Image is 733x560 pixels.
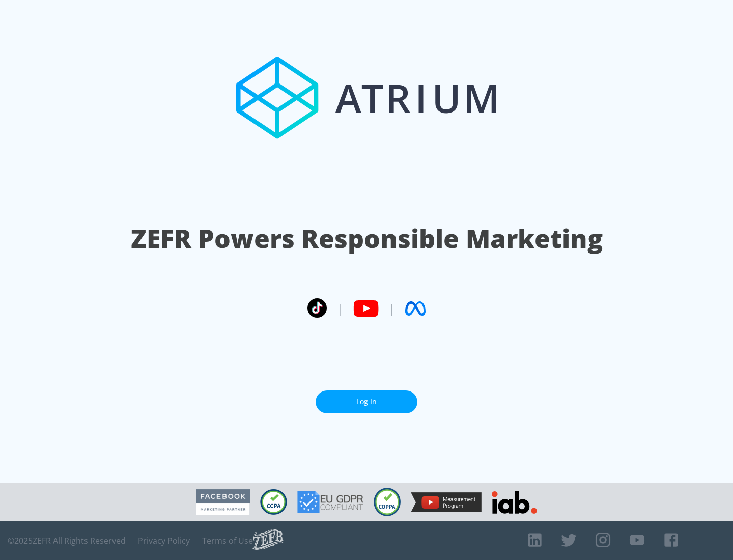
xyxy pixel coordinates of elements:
a: Log In [316,390,417,413]
img: Facebook Marketing Partner [196,489,250,515]
img: YouTube Measurement Program [411,492,482,512]
img: COPPA Compliant [374,488,401,516]
span: | [337,301,343,316]
span: © 2025 ZEFR All Rights Reserved [8,536,126,546]
span: | [389,301,395,316]
h1: ZEFR Powers Responsible Marketing [131,221,603,256]
img: CCPA Compliant [260,489,287,515]
img: IAB [492,491,537,514]
a: Terms of Use [202,536,253,546]
a: Privacy Policy [138,536,190,546]
img: GDPR Compliant [297,491,363,513]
